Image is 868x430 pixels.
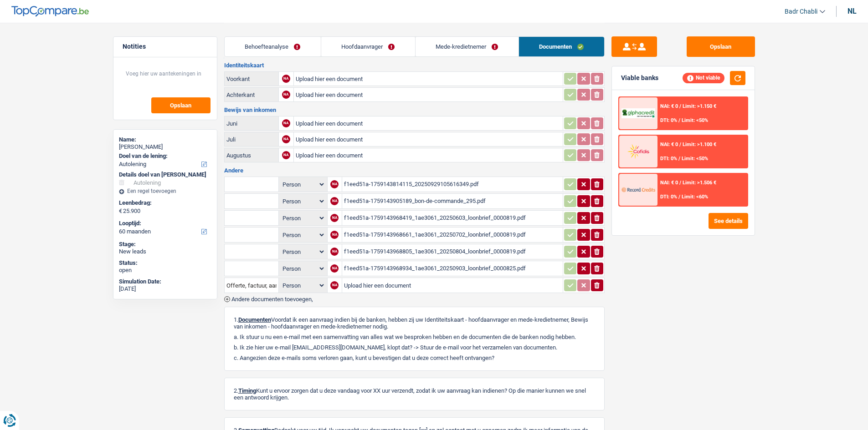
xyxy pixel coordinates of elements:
[119,188,211,194] div: Een regel toevoegen
[678,194,680,200] span: /
[621,74,658,82] div: Viable banks
[777,4,825,19] a: Badr Chabli
[226,152,277,159] div: Augustus
[282,75,290,83] div: NA
[330,264,339,273] div: NA
[621,143,655,160] img: Cofidis
[660,180,678,186] span: NAI: € 0
[123,43,208,51] h5: Notities
[119,278,211,285] div: Simulation Date:
[519,37,604,56] a: Documenten
[683,142,716,147] span: Limit: >1.100 €
[330,248,339,256] div: NA
[344,194,561,208] div: f1eed51a-1759143905189_bon-de-commande_295.pdf
[344,262,561,275] div: f1eed51a-1759143968934_1ae3061_20250903_loonbrief_0000825.pdf
[119,241,211,248] div: Stage:
[234,354,595,361] p: c. Aangezien deze e-mails soms verloren gaan, kunt u bevestigen dat u deze correct heeft ontvangen?
[234,387,595,401] p: 2. Kunt u ervoor zorgen dat u deze vandaag voor XX uur verzendt, zodat ik uw aanvraag kan indiene...
[119,267,211,274] div: open
[231,296,313,302] span: Andere documenten toevoegen,
[330,281,339,289] div: NA
[682,156,708,162] span: Limit: <50%
[225,37,321,56] a: Behoefteanalyse
[344,177,561,191] div: f1eed51a-1759143814115_20250929105616349.pdf
[282,91,290,99] div: NA
[282,119,290,127] div: NA
[238,387,256,394] span: Timing
[683,103,716,109] span: Limit: >1.150 €
[416,37,519,56] a: Mede-kredietnemer
[224,296,313,302] button: Andere documenten toevoegen,
[678,117,680,123] span: /
[282,135,290,143] div: NA
[330,231,339,239] div: NA
[226,136,277,143] div: Juli
[119,199,210,207] label: Leenbedrag:
[683,180,716,186] span: Limit: >1.506 €
[660,117,677,123] span: DTI: 0%
[321,37,415,56] a: Hoofdaanvrager
[344,228,561,242] div: f1eed51a-1759143968661_1ae3061_20250702_loonbrief_0000819.pdf
[226,120,277,127] div: Juni
[234,344,595,351] p: b. Ik zie hier uw e-mail [EMAIL_ADDRESS][DOMAIN_NAME], klopt dat? -> Stuur de e-mail voor het ver...
[11,6,89,17] img: TopCompare Logo
[119,285,211,293] div: [DATE]
[151,97,211,113] button: Opslaan
[660,194,677,200] span: DTI: 0%
[119,152,210,160] label: Doel van de lening:
[119,136,211,143] div: Name:
[682,194,708,200] span: Limit: <60%
[234,334,595,340] p: a. Ik stuur u nu een e-mail met een samenvatting van alles wat we besproken hebben en de document...
[234,316,595,330] p: 1. Voordat ik een aanvraag indien bij de banken, hebben zij uw Identiteitskaart - hoofdaanvrager ...
[682,117,708,123] span: Limit: <50%
[709,213,748,229] button: See details
[847,7,857,15] div: nl
[683,73,724,83] div: Not viable
[344,245,561,258] div: f1eed51a-1759143968805_1ae3061_20250804_loonbrief_0000819.pdf
[119,259,211,267] div: Status:
[679,103,681,109] span: /
[170,102,191,108] span: Opslaan
[785,8,817,15] span: Badr Chabli
[330,197,339,205] div: NA
[344,211,561,225] div: f1eed51a-1759143968419_1ae3061_20250603_loonbrief_0000819.pdf
[330,180,339,188] div: NA
[119,248,211,255] div: New leads
[119,220,210,227] label: Looptijd:
[226,91,277,98] div: Achterkant
[660,142,678,147] span: NAI: € 0
[687,36,755,57] button: Opslaan
[282,151,290,159] div: NA
[224,167,605,173] h3: Andere
[119,171,211,178] div: Details doel van [PERSON_NAME]
[660,156,677,162] span: DTI: 0%
[224,62,605,68] h3: Identiteitskaart
[679,180,681,186] span: /
[621,181,655,198] img: Record Credits
[330,214,339,222] div: NA
[678,156,680,162] span: /
[660,103,678,109] span: NAI: € 0
[224,107,605,113] h3: Bewijs van inkomen
[119,143,211,151] div: [PERSON_NAME]
[119,207,122,215] span: €
[226,76,277,82] div: Voorkant
[238,316,271,323] span: Documenten
[621,108,655,119] img: AlphaCredit
[679,142,681,147] span: /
